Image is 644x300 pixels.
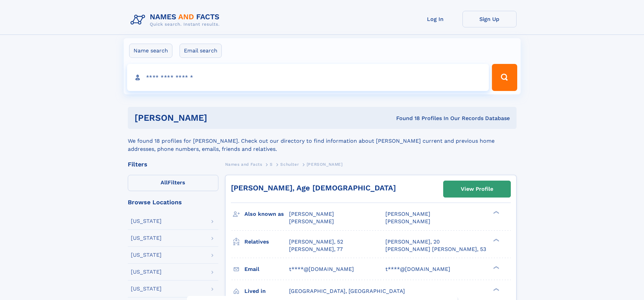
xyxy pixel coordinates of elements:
button: Search Button [492,64,517,91]
span: [PERSON_NAME] [289,218,334,225]
div: Found 18 Profiles In Our Records Database [302,115,510,122]
div: ❯ [492,238,500,242]
h3: Email [244,263,289,275]
span: Schulter [280,162,299,167]
div: Browse Locations [128,199,218,205]
div: [US_STATE] [131,235,162,241]
div: ❯ [492,210,500,215]
h1: [PERSON_NAME] [135,114,302,122]
div: We found 18 profiles for [PERSON_NAME]. Check out our directory to find information about [PERSON... [128,129,517,153]
div: ❯ [492,265,500,270]
span: [PERSON_NAME] [289,211,334,217]
a: [PERSON_NAME], 52 [289,238,343,246]
div: [US_STATE] [131,252,162,258]
a: [PERSON_NAME], 20 [385,238,440,246]
a: [PERSON_NAME] [PERSON_NAME], 53 [385,246,486,253]
h3: Relatives [244,236,289,248]
div: View Profile [461,181,493,197]
span: [PERSON_NAME] [385,218,430,225]
span: [PERSON_NAME] [307,162,343,167]
h3: Also known as [244,208,289,220]
img: Logo Names and Facts [128,11,225,29]
a: [PERSON_NAME], 77 [289,246,343,253]
h3: Lived in [244,285,289,297]
div: [US_STATE] [131,286,162,292]
a: Names and Facts [225,160,262,168]
div: [US_STATE] [131,218,162,224]
a: [PERSON_NAME], Age [DEMOGRAPHIC_DATA] [231,184,396,192]
a: S [270,160,273,168]
input: search input [127,64,489,91]
label: Email search [180,44,222,58]
a: Schulter [280,160,299,168]
span: [PERSON_NAME] [385,211,430,217]
a: Log In [408,11,462,27]
span: [GEOGRAPHIC_DATA], [GEOGRAPHIC_DATA] [289,288,405,294]
span: All [161,179,168,186]
span: S [270,162,273,167]
a: Sign Up [462,11,517,27]
div: [US_STATE] [131,269,162,275]
div: ❯ [492,287,500,292]
label: Name search [129,44,172,58]
label: Filters [128,175,218,191]
a: View Profile [444,181,510,197]
div: Filters [128,161,218,167]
